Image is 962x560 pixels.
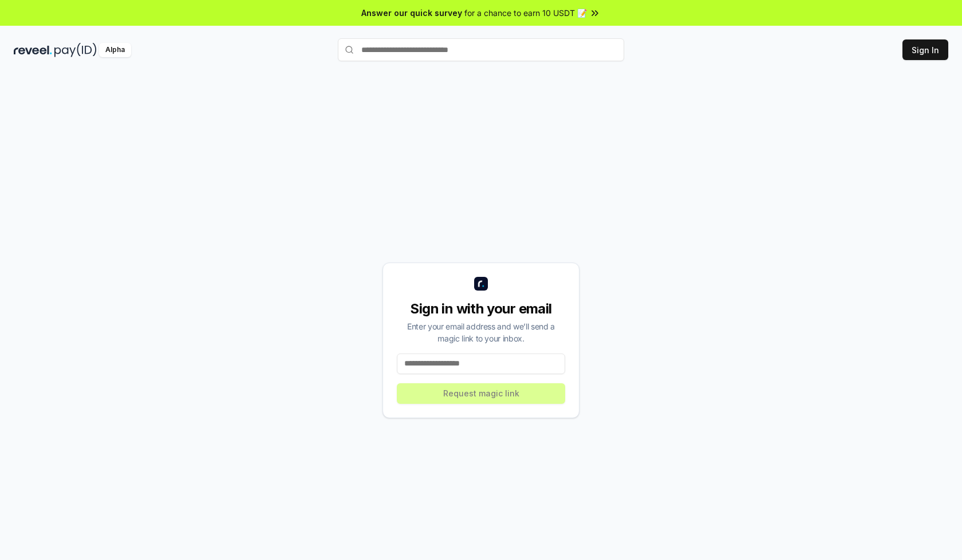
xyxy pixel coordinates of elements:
[474,277,488,291] img: logo_small
[397,320,565,344] div: Enter your email address and we’ll send a magic link to your inbox.
[902,39,948,60] button: Sign In
[397,300,565,318] div: Sign in with your email
[361,7,462,19] span: Answer our quick survey
[14,43,52,57] img: reveel_dark
[464,7,587,19] span: for a chance to earn 10 USDT 📝
[54,43,97,57] img: pay_id
[99,43,131,57] div: Alpha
